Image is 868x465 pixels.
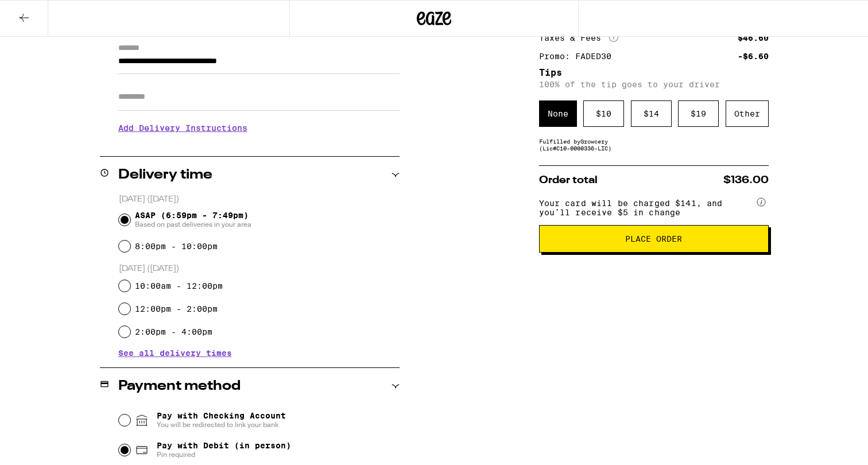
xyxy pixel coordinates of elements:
[119,263,400,274] p: [DATE] ([DATE])
[539,175,598,185] span: Order total
[118,115,400,141] h3: Add Delivery Instructions
[135,220,251,229] span: Based on past deliveries in your area
[118,141,400,150] p: We'll contact you at when we arrive
[135,211,251,229] span: ASAP (6:59pm - 7:49pm)
[135,242,218,251] label: 8:00pm - 10:00pm
[157,411,286,429] span: Pay with Checking Account
[157,450,291,459] span: Pin required
[738,52,769,60] div: -$6.60
[118,379,241,393] h2: Payment method
[539,100,577,127] div: None
[157,441,291,450] span: Pay with Debit (in person)
[135,327,212,336] label: 2:00pm - 4:00pm
[118,168,212,182] h2: Delivery time
[539,68,769,77] h5: Tips
[539,225,769,253] button: Place Order
[539,195,755,217] span: Your card will be charged $141, and you’ll receive $5 in change
[726,100,769,127] div: Other
[738,34,769,42] div: $46.60
[625,235,682,243] span: Place Order
[583,100,624,127] div: $ 10
[539,52,619,60] div: Promo: FADED30
[723,175,769,185] span: $136.00
[119,194,400,205] p: [DATE] ([DATE])
[631,100,672,127] div: $ 14
[135,281,223,290] label: 10:00am - 12:00pm
[539,33,618,43] div: Taxes & Fees
[135,304,218,313] label: 12:00pm - 2:00pm
[118,349,232,357] button: See all delivery times
[157,420,286,429] span: You will be redirected to link your bank
[539,80,769,89] p: 100% of the tip goes to your driver
[539,138,769,152] div: Fulfilled by Growcery (Lic# C10-0000336-LIC )
[678,100,719,127] div: $ 19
